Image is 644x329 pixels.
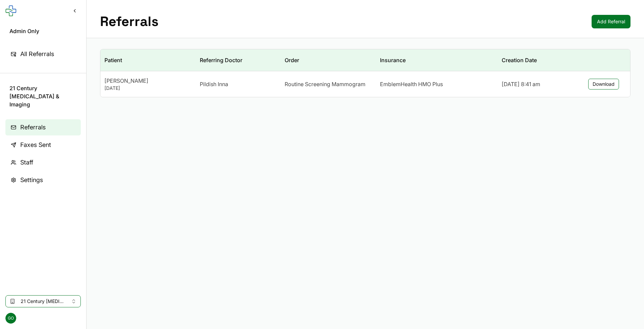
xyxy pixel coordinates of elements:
span: GO [5,313,16,324]
th: Referring Doctor [196,49,281,71]
span: Staff [20,158,33,167]
th: Creation Date [498,49,577,71]
th: Patient [100,49,196,71]
div: [DATE] 8:41 am [502,80,573,88]
span: Faxes Sent [20,140,51,150]
a: Add Referral [592,15,630,28]
span: EmblemHealth HMO Plus [380,80,443,88]
span: All Referrals [20,49,54,59]
a: Faxes Sent [5,137,81,153]
span: Pildish Inna [200,80,228,88]
a: All Referrals [5,46,81,62]
span: Routine Screening Mammogram [285,80,365,88]
a: Referrals [5,119,81,135]
a: Staff [5,154,81,171]
div: [PERSON_NAME] [104,77,192,85]
div: [DATE] [104,85,192,92]
button: Select clinic [5,295,81,307]
button: Download [588,79,619,90]
span: Admin Only [9,27,77,35]
th: Order [281,49,376,71]
span: Referrals [20,123,46,132]
span: Settings [20,175,43,185]
th: Insurance [376,49,498,71]
h1: Referrals [100,14,159,30]
span: 21 Century [MEDICAL_DATA] & Imaging [9,84,77,108]
a: Settings [5,172,81,188]
button: Collapse sidebar [69,5,81,17]
span: 21 Century [MEDICAL_DATA] & Imaging [21,298,66,305]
